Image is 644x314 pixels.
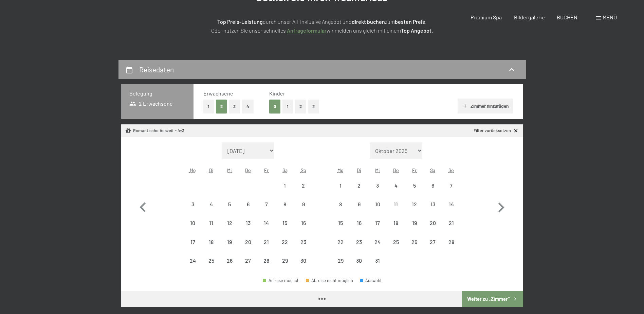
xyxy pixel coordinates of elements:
[202,233,220,251] div: Tue Nov 18 2025
[387,220,404,237] div: 18
[229,100,240,114] button: 3
[491,142,511,270] button: Nächster Monat
[395,18,425,25] strong: besten Preis
[269,100,280,114] button: 0
[368,214,387,232] div: Wed Dec 17 2025
[240,258,257,275] div: 27
[368,233,387,251] div: Wed Dec 24 2025
[406,239,423,256] div: 26
[133,142,153,270] button: Vorheriger Monat
[184,251,202,270] div: Mon Nov 24 2025
[152,17,492,35] p: durch unser All-inklusive Angebot und zum ! Oder nutzen Sie unser schnelles wir melden uns gleich...
[221,239,238,256] div: 19
[295,100,306,114] button: 2
[294,176,312,195] div: Sun Nov 02 2025
[294,195,312,213] div: Anreise nicht möglich
[350,251,368,270] div: Anreise nicht möglich
[203,90,233,97] span: Erwachsene
[257,233,276,251] div: Fri Nov 21 2025
[357,167,361,173] abbr: Dienstag
[387,183,404,200] div: 4
[276,214,294,232] div: Sat Nov 15 2025
[442,195,460,213] div: Sun Dec 14 2025
[332,202,349,219] div: 8
[369,183,386,200] div: 3
[239,195,257,213] div: Anreise nicht möglich
[412,167,417,173] abbr: Freitag
[387,202,404,219] div: 11
[202,214,220,232] div: Tue Nov 11 2025
[369,258,386,275] div: 31
[424,176,442,195] div: Sat Dec 06 2025
[350,233,368,251] div: Anreise nicht möglich
[258,202,275,219] div: 7
[220,214,239,232] div: Wed Nov 12 2025
[351,220,368,237] div: 16
[294,251,312,270] div: Sun Nov 30 2025
[557,14,577,20] span: BUCHEN
[203,258,220,275] div: 25
[245,167,251,173] abbr: Donnerstag
[220,251,239,270] div: Anreise nicht möglich
[129,90,185,97] h3: Belegung
[239,233,257,251] div: Thu Nov 20 2025
[471,14,502,20] a: Premium Spa
[369,202,386,219] div: 10
[424,214,442,232] div: Anreise nicht möglich
[276,251,294,270] div: Anreise nicht möglich
[125,128,184,134] div: Romantische Auszeit - 4=3
[276,220,293,237] div: 15
[276,176,294,195] div: Anreise nicht möglich
[276,233,294,251] div: Anreise nicht möglich
[424,195,442,213] div: Sat Dec 13 2025
[202,214,220,232] div: Anreise nicht möglich
[203,100,214,114] button: 1
[350,251,368,270] div: Tue Dec 30 2025
[331,195,350,213] div: Anreise nicht möglich
[331,214,350,232] div: Anreise nicht möglich
[350,214,368,232] div: Tue Dec 16 2025
[295,202,312,219] div: 9
[368,195,387,213] div: Anreise nicht möglich
[331,233,350,251] div: Anreise nicht möglich
[184,195,202,213] div: Mon Nov 03 2025
[443,220,460,237] div: 21
[603,14,617,20] span: Menü
[184,251,202,270] div: Anreise nicht möglich
[332,220,349,237] div: 15
[424,202,441,219] div: 13
[387,214,405,232] div: Thu Dec 18 2025
[203,202,220,219] div: 4
[220,251,239,270] div: Wed Nov 26 2025
[387,233,405,251] div: Thu Dec 25 2025
[387,176,405,195] div: Anreise nicht möglich
[184,202,201,219] div: 3
[368,214,387,232] div: Anreise nicht möglich
[220,233,239,251] div: Wed Nov 19 2025
[203,239,220,256] div: 18
[276,233,294,251] div: Sat Nov 22 2025
[350,195,368,213] div: Anreise nicht möglich
[240,220,257,237] div: 13
[430,167,435,173] abbr: Samstag
[424,233,442,251] div: Anreise nicht möglich
[276,183,293,200] div: 1
[220,214,239,232] div: Anreise nicht möglich
[368,176,387,195] div: Wed Dec 03 2025
[257,214,276,232] div: Anreise nicht möglich
[239,251,257,270] div: Thu Nov 27 2025
[405,214,423,232] div: Anreise nicht möglich
[442,233,460,251] div: Anreise nicht möglich
[276,195,294,213] div: Sat Nov 08 2025
[264,167,269,173] abbr: Freitag
[216,100,227,114] button: 2
[405,195,423,213] div: Anreise nicht möglich
[276,202,293,219] div: 8
[295,258,312,275] div: 30
[240,239,257,256] div: 20
[375,167,380,173] abbr: Mittwoch
[257,251,276,270] div: Anreise nicht möglich
[282,167,288,173] abbr: Samstag
[442,176,460,195] div: Anreise nicht möglich
[258,239,275,256] div: 21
